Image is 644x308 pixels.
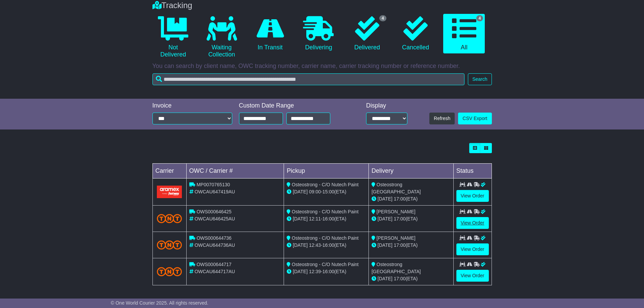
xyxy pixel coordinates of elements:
[249,14,291,54] a: In Transit
[293,216,308,221] span: [DATE]
[323,269,334,274] span: 16:00
[111,300,209,306] span: © One World Courier 2025. All rights reserved.
[429,113,455,124] button: Refresh
[194,189,235,194] span: OWCAU647419AU
[287,215,366,222] div: - (ETA)
[293,242,308,248] span: [DATE]
[196,209,232,214] span: OWS000646425
[309,242,321,248] span: 12:43
[152,164,186,179] td: Carrier
[372,242,451,249] div: (ETA)
[456,270,489,282] a: View Order
[287,268,366,275] div: - (ETA)
[287,242,366,249] div: - (ETA)
[379,15,386,21] span: 4
[372,195,451,203] div: (ETA)
[292,262,359,267] span: Osteostrong - C/O Nutech Paint
[378,216,392,221] span: [DATE]
[292,182,359,187] span: Osteostrong - C/O Nutech Paint
[476,15,483,21] span: 4
[323,189,334,194] span: 15:00
[395,14,436,54] a: Cancelled
[292,235,359,241] span: Osteostrong - C/O Nutech Paint
[157,186,182,198] img: Aramex.png
[309,216,321,221] span: 12:11
[194,216,235,221] span: OWCAU646425AU
[456,190,489,202] a: View Order
[309,189,321,194] span: 09:00
[194,269,235,274] span: OWCAU644717AU
[368,164,453,179] td: Delivery
[292,209,359,214] span: Osteostrong - C/O Nutech Paint
[196,235,232,241] span: OWS000644736
[194,242,235,248] span: OWCAU644736AU
[377,209,415,214] span: [PERSON_NAME]
[309,269,321,274] span: 12:39
[157,214,182,223] img: TNT_Domestic.png
[346,14,388,54] a: 4 Delivered
[157,240,182,250] img: TNT_Domestic.png
[372,262,421,274] span: Osteostrong [GEOGRAPHIC_DATA]
[378,242,392,248] span: [DATE]
[196,262,232,267] span: OWS000644717
[149,1,495,10] div: Tracking
[378,196,392,202] span: [DATE]
[201,14,242,61] a: Waiting Collection
[372,182,421,194] span: Osteostrong [GEOGRAPHIC_DATA]
[152,14,194,61] a: Not Delivered
[372,215,451,222] div: (ETA)
[458,113,492,124] a: CSV Export
[196,182,230,187] span: MP0070765130
[394,276,406,281] span: 17:00
[152,102,232,110] div: Invoice
[377,235,415,241] span: [PERSON_NAME]
[456,217,489,229] a: View Order
[394,242,406,248] span: 17:00
[456,243,489,255] a: View Order
[453,164,492,179] td: Status
[323,242,334,248] span: 16:00
[366,102,407,110] div: Display
[284,164,369,179] td: Pickup
[378,276,392,281] span: [DATE]
[323,216,334,221] span: 16:00
[443,14,485,54] a: 4 All
[394,216,406,221] span: 17:00
[239,102,348,110] div: Custom Date Range
[468,73,492,85] button: Search
[287,188,366,195] div: - (ETA)
[293,189,308,194] span: [DATE]
[186,164,284,179] td: OWC / Carrier #
[152,63,492,70] p: You can search by client name, OWC tracking number, carrier name, carrier tracking number or refe...
[394,196,406,202] span: 17:00
[157,267,182,276] img: TNT_Domestic.png
[372,275,451,282] div: (ETA)
[293,269,308,274] span: [DATE]
[298,14,339,54] a: Delivering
